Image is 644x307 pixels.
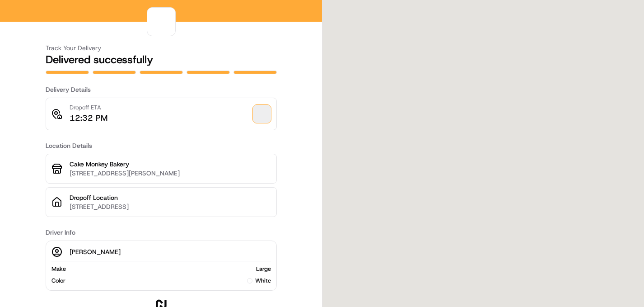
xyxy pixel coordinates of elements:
[46,52,277,67] h2: Delivered successfully
[70,193,271,202] p: Dropoff Location
[51,265,66,273] span: Make
[70,202,271,211] p: [STREET_ADDRESS]
[46,141,277,150] h3: Location Details
[46,43,277,52] h3: Track Your Delivery
[46,228,277,237] h3: Driver Info
[51,277,65,285] span: Color
[256,265,271,273] span: Large
[70,112,107,124] p: 12:32 PM
[46,85,277,94] h3: Delivery Details
[70,247,121,256] p: [PERSON_NAME]
[255,277,271,285] span: white
[70,169,271,178] p: [STREET_ADDRESS][PERSON_NAME]
[70,160,271,169] p: Cake Monkey Bakery
[70,104,107,112] p: Dropoff ETA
